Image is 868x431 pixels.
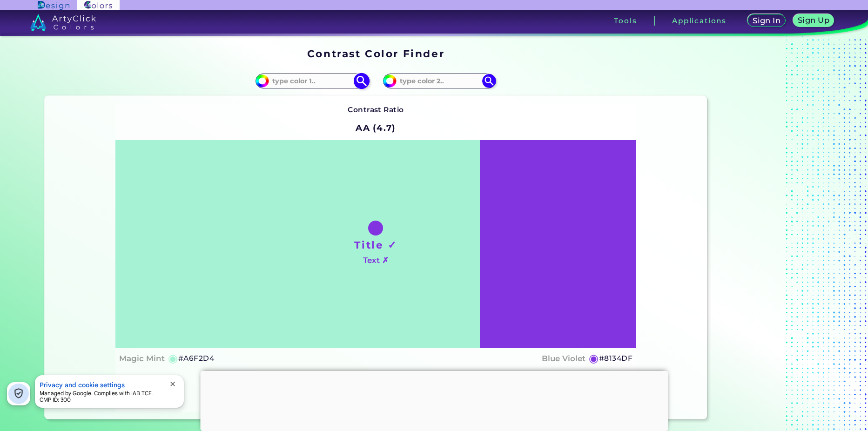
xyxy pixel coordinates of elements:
a: Sign Up [795,15,832,27]
strong: Contrast Ratio [348,105,404,114]
h3: Tools [614,17,637,24]
h4: Text ✗ [363,254,389,267]
h5: #8134DF [599,352,632,364]
a: Sign In [749,15,784,27]
img: ArtyClick Design logo [38,1,69,10]
img: icon search [354,73,370,89]
input: type color 2.. [397,74,483,87]
h4: Blue Violet [542,352,585,365]
h3: Applications [672,17,727,24]
h2: AA (4.7) [351,118,400,138]
h5: ◉ [168,353,178,364]
img: icon search [482,74,496,88]
h5: Sign Up [799,17,828,24]
img: logo_artyclick_colors_white.svg [30,14,96,31]
h4: Magic Mint [119,352,165,365]
iframe: Advertisement [200,371,668,429]
h1: Contrast Color Finder [307,47,444,61]
h5: #A6F2D4 [178,352,214,364]
input: type color 1.. [269,74,356,87]
iframe: Advertisement [711,44,827,423]
h1: Title ✓ [354,238,397,252]
h5: ◉ [589,353,599,364]
h5: Sign In [754,17,780,24]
